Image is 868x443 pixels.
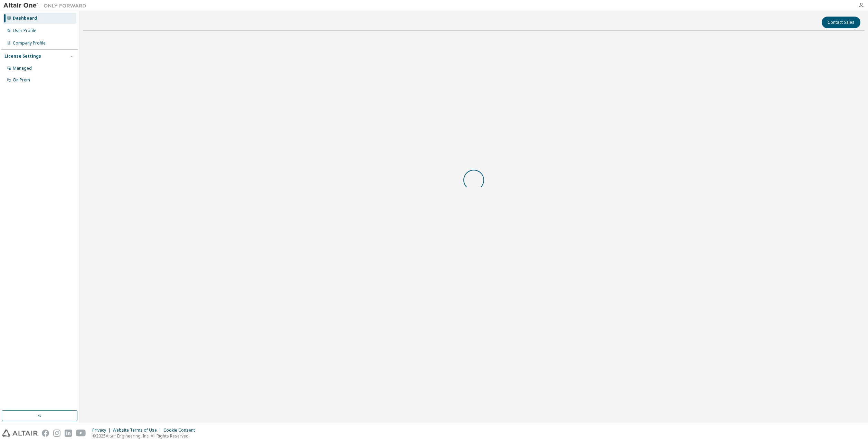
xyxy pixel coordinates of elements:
div: On Prem [13,77,30,83]
img: Altair One [3,2,90,9]
div: Privacy [92,427,113,433]
img: instagram.svg [53,430,60,437]
img: facebook.svg [42,430,49,437]
div: User Profile [13,28,36,33]
div: License Settings [4,53,41,59]
div: Cookie Consent [163,427,199,433]
img: linkedin.svg [65,430,72,437]
img: altair_logo.svg [2,430,38,437]
p: © 2025 Altair Engineering, Inc. All Rights Reserved. [92,433,199,439]
button: Contact Sales [822,17,860,28]
div: Dashboard [13,16,37,21]
img: youtube.svg [76,430,86,437]
div: Company Profile [13,40,46,46]
div: Managed [13,66,32,71]
div: Website Terms of Use [113,427,163,433]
